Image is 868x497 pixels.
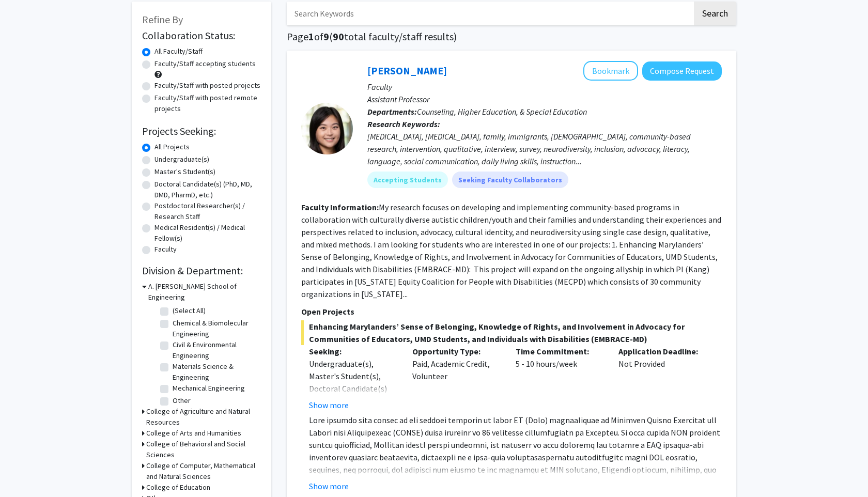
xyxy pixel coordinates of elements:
[367,64,447,77] a: [PERSON_NAME]
[154,244,177,255] label: Faculty
[8,451,44,489] iframe: Chat
[618,345,706,358] p: Application Deadline:
[154,142,190,152] label: All Projects
[154,222,261,244] label: Medical Resident(s) / Medical Fellow(s)
[309,480,349,492] button: Show more
[367,93,722,105] p: Assistant Professor
[309,399,349,411] button: Show more
[146,482,210,493] h3: College of Education
[367,130,722,167] div: [MEDICAL_DATA], [MEDICAL_DATA], family, immigrants, [DEMOGRAPHIC_DATA], community-based research,...
[173,395,191,406] label: Other
[142,29,261,42] h2: Collaboration Status:
[309,345,397,358] p: Seeking:
[154,166,215,177] label: Master's Student(s)
[694,2,736,25] button: Search
[412,345,500,358] p: Opportunity Type:
[301,202,721,299] fg-read-more: My research focuses on developing and implementing community-based programs in collaboration with...
[146,428,241,439] h3: College of Arts and Humanities
[367,106,417,117] b: Departments:
[611,345,714,411] div: Not Provided
[146,406,261,428] h3: College of Agriculture and Natural Resources
[146,460,261,482] h3: College of Computer, Mathematical and Natural Sciences
[142,13,183,26] span: Refine By
[333,30,344,43] span: 90
[309,358,397,420] div: Undergraduate(s), Master's Student(s), Doctoral Candidate(s) (PhD, MD, DMD, PharmD, etc.)
[301,320,722,345] span: Enhancing Marylanders’ Sense of Belonging, Knowledge of Rights, and Involvement in Advocacy for C...
[287,2,692,25] input: Search Keywords
[154,92,261,114] label: Faculty/Staff with posted remote projects
[154,154,209,165] label: Undergraduate(s)
[173,383,245,394] label: Mechanical Engineering
[173,361,258,383] label: Materials Science & Engineering
[154,46,203,57] label: All Faculty/Staff
[452,172,568,188] mat-chip: Seeking Faculty Collaborators
[146,439,261,460] h3: College of Behavioral and Social Sciences
[367,81,722,93] p: Faculty
[154,179,261,200] label: Doctoral Candidate(s) (PhD, MD, DMD, PharmD, etc.)
[508,345,611,411] div: 5 - 10 hours/week
[301,202,379,212] b: Faculty Information:
[154,58,256,69] label: Faculty/Staff accepting students
[148,281,261,303] h3: A. [PERSON_NAME] School of Engineering
[142,265,261,277] h2: Division & Department:
[154,80,260,91] label: Faculty/Staff with posted projects
[142,125,261,137] h2: Projects Seeking:
[301,305,722,318] p: Open Projects
[173,318,258,339] label: Chemical & Biomolecular Engineering
[173,305,206,316] label: (Select All)
[367,172,448,188] mat-chip: Accepting Students
[154,200,261,222] label: Postdoctoral Researcher(s) / Research Staff
[405,345,508,411] div: Paid, Academic Credit, Volunteer
[583,61,638,81] button: Add Veronica Kang to Bookmarks
[642,61,722,81] button: Compose Request to Veronica Kang
[308,30,314,43] span: 1
[173,339,258,361] label: Civil & Environmental Engineering
[287,30,736,43] h1: Page of ( total faculty/staff results)
[417,106,587,117] span: Counseling, Higher Education, & Special Education
[516,345,603,358] p: Time Commitment:
[323,30,329,43] span: 9
[367,119,440,129] b: Research Keywords:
